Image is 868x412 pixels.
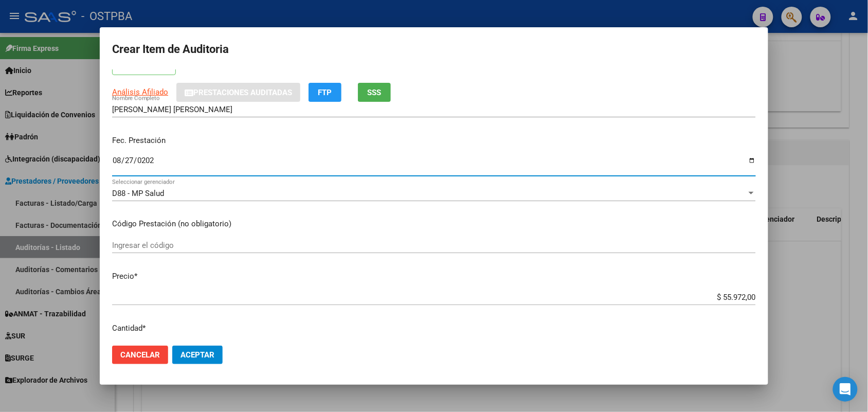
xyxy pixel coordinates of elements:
span: Análisis Afiliado [112,87,168,97]
button: SSS [358,83,391,102]
h2: Crear Item de Auditoria [112,40,756,59]
span: Aceptar [180,350,214,360]
button: Aceptar [172,346,223,364]
span: Cancelar [120,350,160,360]
div: Open Intercom Messenger [833,377,858,402]
span: FTP [318,88,332,97]
button: FTP [309,83,341,102]
p: Cantidad [112,323,756,334]
p: Fec. Prestación [112,135,756,147]
span: Prestaciones Auditadas [193,88,292,97]
button: Cancelar [112,346,168,364]
span: D88 - MP Salud [112,189,164,198]
button: Prestaciones Auditadas [176,83,300,102]
span: SSS [368,88,382,97]
p: Código Prestación (no obligatorio) [112,218,756,230]
p: Precio [112,271,756,282]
